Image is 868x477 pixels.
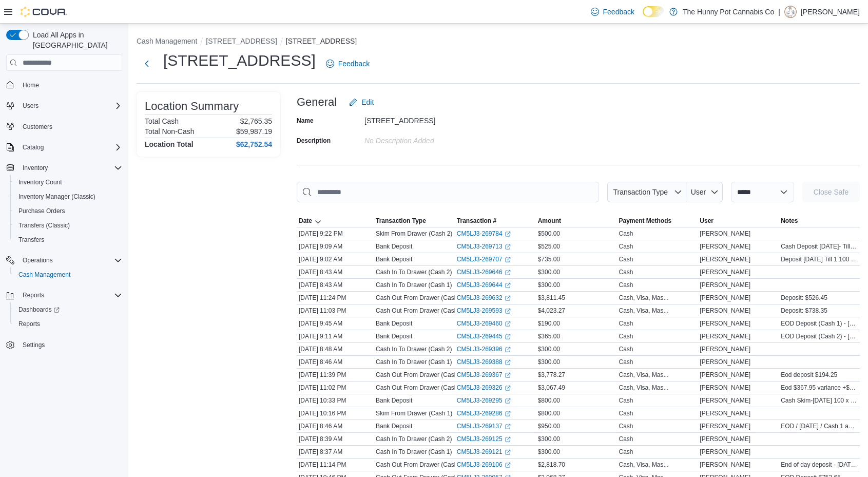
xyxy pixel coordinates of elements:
[14,205,69,217] a: Purchase Orders
[619,281,633,289] div: Cash
[505,295,511,301] svg: External link
[376,384,465,392] p: Cash Out From Drawer (Cash 2)
[619,345,633,353] div: Cash
[538,230,560,238] span: $500.00
[505,308,511,314] svg: External link
[700,217,713,225] span: User
[538,255,560,263] span: $735.00
[299,217,312,225] span: Date
[14,318,44,330] a: Reports
[297,240,374,253] div: [DATE] 9:09 AM
[23,341,45,349] span: Settings
[538,332,560,340] span: $365.00
[297,369,374,381] div: [DATE] 11:39 PM
[297,356,374,368] div: [DATE] 8:46 AM
[297,137,331,145] label: Description
[619,307,668,315] div: Cash, Visa, Mas...
[338,59,370,69] span: Feedback
[457,345,511,353] a: CM5LJ3-269396External link
[700,448,750,456] span: [PERSON_NAME]
[457,422,511,430] a: CM5LJ3-269137External link
[297,330,374,342] div: [DATE] 9:11 AM
[376,422,412,430] p: Bank Deposit
[10,268,126,282] button: Cash Management
[14,219,74,232] a: Transfers (Classic)
[376,409,452,417] p: Skim From Drawer (Cash 1)
[538,319,560,328] span: $190.00
[619,461,668,469] div: Cash, Visa, Mas...
[700,294,750,302] span: [PERSON_NAME]
[14,176,122,188] span: Inventory Count
[643,6,664,17] input: Dark Mode
[505,411,511,417] svg: External link
[2,119,126,134] button: Customers
[297,182,599,202] input: This is a search bar. As you type, the results lower in the page will automatically filter.
[10,317,126,331] button: Reports
[603,7,634,17] span: Feedback
[14,190,122,203] span: Inventory Manager (Classic)
[455,215,536,227] button: Transaction #
[538,268,560,276] span: $300.00
[18,141,122,154] span: Catalog
[619,435,633,443] div: Cash
[538,422,560,430] span: $950.00
[10,204,126,218] button: Purchase Orders
[457,435,511,443] a: CM5LJ3-269125External link
[538,242,560,251] span: $525.00
[619,294,668,302] div: Cash, Visa, Mas...
[14,205,122,217] span: Purchase Orders
[784,6,797,18] div: Dillon Marquez
[457,294,511,302] a: CM5LJ3-269632External link
[236,127,272,136] p: $59,987.19
[457,307,511,315] a: CM5LJ3-269593External link
[619,371,668,379] div: Cash, Visa, Mas...
[781,255,858,263] span: Deposit [DATE] Till 1 100 x 3 50 x 3 20 x 13 10 x 2 5 x1
[700,255,750,263] span: [PERSON_NAME]
[14,234,122,246] span: Transfers
[18,100,43,112] button: Users
[538,307,565,315] span: $4,023.27
[376,268,452,276] p: Cash In To Drawer (Cash 2)
[376,242,412,251] p: Bank Deposit
[505,462,511,468] svg: External link
[686,182,723,202] button: User
[23,164,48,172] span: Inventory
[781,242,858,251] span: Cash Deposit [DATE]- Till 2 100 x 2 50 x 2 20 x 10 10 x 2 5 x 1
[18,162,52,174] button: Inventory
[10,175,126,189] button: Inventory Count
[538,448,560,456] span: $300.00
[163,50,316,71] h1: [STREET_ADDRESS]
[538,396,560,405] span: $800.00
[505,321,511,327] svg: External link
[538,281,560,289] span: $300.00
[781,371,837,379] span: Eod deposit $194.25
[457,242,511,251] a: CM5LJ3-269713External link
[781,384,858,392] span: Eod $367.95 variance +$0.04 cash
[376,345,452,353] p: Cash In To Drawer (Cash 2)
[700,230,750,238] span: [PERSON_NAME]
[781,396,858,405] span: Cash Skim-[DATE] 100 x 1 50 x 1 20 x 32 10 x 1
[619,332,633,340] div: Cash
[643,17,643,17] span: Dark Mode
[700,319,750,328] span: [PERSON_NAME]
[297,215,374,227] button: Date
[297,279,374,291] div: [DATE] 8:43 AM
[457,461,511,469] a: CM5LJ3-269106External link
[700,409,750,417] span: [PERSON_NAME]
[457,384,511,392] a: CM5LJ3-269326External link
[2,161,126,175] button: Inventory
[457,396,511,405] a: CM5LJ3-269295External link
[619,242,633,251] div: Cash
[364,132,502,145] div: No Description added
[700,307,750,315] span: [PERSON_NAME]
[505,270,511,276] svg: External link
[18,306,60,314] span: Dashboards
[457,217,496,225] span: Transaction #
[14,269,74,281] a: Cash Management
[286,37,357,45] button: [STREET_ADDRESS]
[457,409,511,417] a: CM5LJ3-269286External link
[137,36,860,48] nav: An example of EuiBreadcrumbs
[505,347,511,353] svg: External link
[297,381,374,394] div: [DATE] 11:02 PM
[18,178,62,186] span: Inventory Count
